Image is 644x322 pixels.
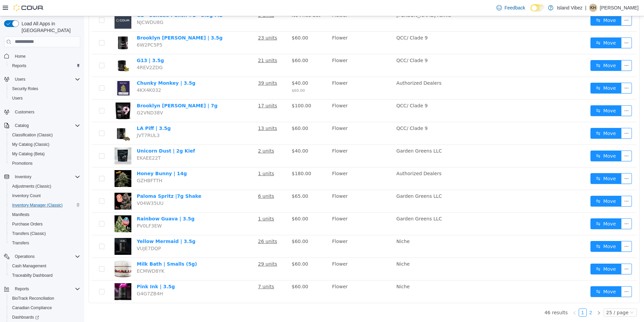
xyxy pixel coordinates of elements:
span: JVT7RUL3 [53,116,75,122]
u: 13 units [174,109,193,115]
span: Dashboards [12,315,39,320]
a: My Catalog (Beta) [9,150,47,158]
li: Previous Page [486,292,494,300]
i: icon: right [513,295,517,299]
u: 29 units [174,245,193,250]
img: LA Piff | 3.5g hero shot [30,109,47,126]
span: Transfers (Classic) [9,230,80,238]
button: icon: swapMove [506,247,537,258]
button: Inventory Manager (Classic) [7,200,83,210]
a: 1 [495,293,502,300]
span: My Catalog (Classic) [9,140,80,149]
span: Operations [15,254,35,259]
button: Purchase Orders [7,219,83,229]
span: Inventory Count [9,192,80,200]
span: $60.00 [207,42,224,47]
span: $60.00 [207,72,221,77]
button: icon: ellipsis [537,225,548,236]
a: Users [9,94,25,102]
span: QCC/ Clade 9 [312,42,344,47]
span: Feedback [505,4,525,11]
span: Reports [12,285,80,293]
span: Niche [312,268,326,273]
a: Brooklyn [PERSON_NAME] | 3.5g [53,19,138,24]
a: Pink Ink | 3.5g [53,268,91,273]
a: Security Roles [9,85,41,93]
span: Transfers (Classic) [12,231,46,236]
span: My Catalog (Beta) [12,151,45,157]
button: icon: swapMove [506,270,537,281]
span: Users [12,96,23,101]
td: Flower [245,16,310,38]
a: Dashboards [7,313,83,322]
span: Traceabilty Dashboard [12,273,53,278]
u: 21 units [174,42,193,47]
span: Users [12,75,80,83]
span: Transfers [9,239,80,247]
button: icon: swapMove [506,44,537,55]
span: $180.00 [207,155,227,160]
p: | [585,4,586,12]
button: Promotions [7,159,83,168]
button: icon: swapMove [506,157,537,168]
button: Inventory Count [7,191,83,200]
img: Cova [13,4,44,11]
a: Canadian Compliance [9,304,55,312]
img: Paloma Spritz |7g Shake hero shot [30,177,47,193]
span: Traceabilty Dashboard [9,271,80,279]
span: Security Roles [12,86,38,91]
a: Feedback [494,1,528,15]
span: Customers [12,108,80,116]
a: Brooklyn [PERSON_NAME] | 7g [53,87,133,92]
td: Flower [245,264,310,287]
button: Transfers (Classic) [7,229,83,238]
span: PV0LF3EW [53,207,77,212]
u: 17 units [174,87,193,92]
a: Purchase Orders [9,220,45,228]
span: Manifests [9,211,80,219]
u: 1 units [174,155,190,160]
button: Customers [1,107,83,117]
span: Inventory Manager (Classic) [12,203,63,208]
a: Cash Management [9,262,49,270]
p: [PERSON_NAME] [600,4,639,12]
button: Inventory [1,172,83,182]
a: 2 [503,293,510,300]
li: Next Page [511,292,519,300]
a: Milk Bath | Smalls (5g) [53,245,113,250]
span: Cash Management [12,263,46,269]
u: 1 units [174,200,190,205]
img: Pink Ink | 3.5g hero shot [30,267,47,284]
span: Purchase Orders [12,221,43,227]
span: $65.00 [207,177,224,183]
img: Yellow Mermaid | 3.5g hero shot [30,222,47,239]
div: Karen Henderson [589,4,597,12]
a: Inventory Count [9,192,43,200]
span: $60.00 [207,268,224,273]
span: $60.00 [207,19,224,24]
p: Island Vibez [557,4,582,12]
span: Catalog [12,122,80,130]
u: 39 units [174,64,193,70]
span: QCC/ Clade 9 [312,87,344,92]
button: icon: swapMove [506,180,537,190]
td: Flower [245,242,310,264]
a: Honey Bunny | 14g [53,155,103,160]
span: QCC/ Clade 9 [312,109,344,115]
span: 4REV2ZDG [53,49,78,54]
img: Milk Bath | Smalls (5g) hero shot [30,244,47,261]
span: Inventory [15,174,31,180]
td: Flower [245,106,310,129]
button: Transfers [7,238,83,248]
a: Rainbow Guava | 3.5g [53,200,110,205]
td: Flower [245,61,310,83]
button: Catalog [1,121,83,130]
span: My Catalog (Beta) [9,150,80,158]
li: 1 [494,292,503,300]
button: icon: ellipsis [537,157,548,168]
td: Flower [245,196,310,219]
u: 2 units [174,132,190,137]
u: 7 units [174,268,190,273]
a: Manifests [9,211,32,219]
